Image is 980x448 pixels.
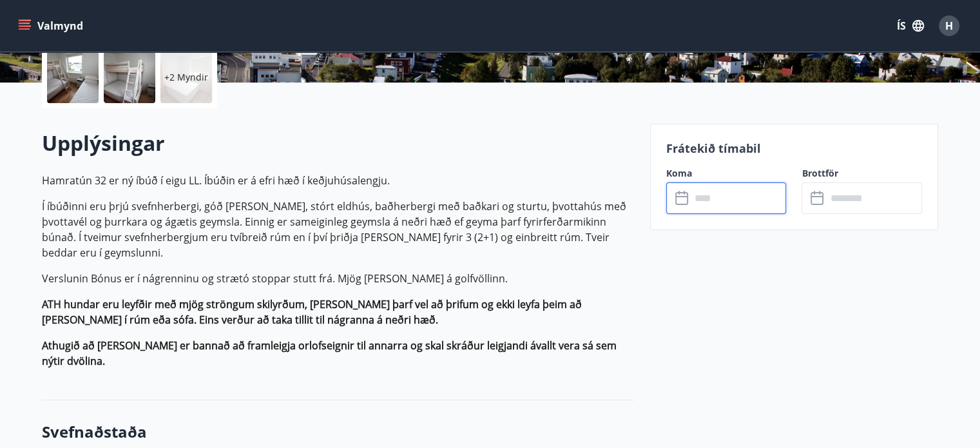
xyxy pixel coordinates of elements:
[42,173,635,188] p: Hamratún 32 er ný íbúð í eigu LL. Íbúðin er á efri hæð í keðjuhúsalengju.
[42,129,635,157] h2: Upplýsingar
[802,167,922,180] label: Brottför
[666,167,787,180] label: Koma
[42,199,635,260] p: Í íbúðinni eru þrjú svefnherbergi, góð [PERSON_NAME], stórt eldhús, baðherbergi með baðkari og st...
[42,421,635,443] h3: Svefnaðstaða
[164,71,208,84] p: +2 Myndir
[15,14,88,37] button: menu
[934,10,965,41] button: H
[945,19,953,33] span: H
[42,297,582,327] strong: ATH hundar eru leyfðir með mjög ströngum skilyrðum, [PERSON_NAME] þarf vel að þrifum og ekki leyf...
[890,14,931,37] button: ÍS
[666,140,923,157] p: Frátekið tímabil
[42,271,635,286] p: Verslunin Bónus er í nágrenninu og strætó stoppar stutt frá. Mjög [PERSON_NAME] á golfvöllinn.
[42,338,617,368] strong: Athugið að [PERSON_NAME] er bannað að framleigja orlofseignir til annarra og skal skráður leigjan...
